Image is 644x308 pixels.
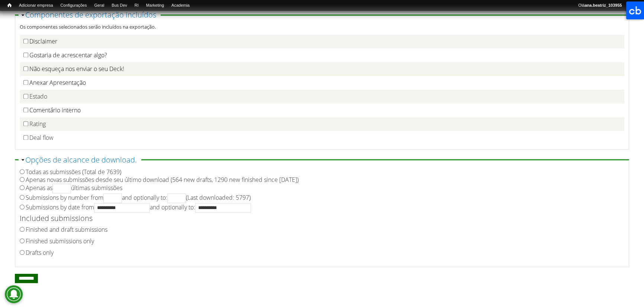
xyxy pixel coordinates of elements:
[26,225,107,234] label: Finished and draft submissions
[26,176,299,184] label: Apenas novas submissões desde seu último download (564 new drafts, 1290 new finished since [DATE])
[29,92,47,100] label: Estado
[29,51,107,59] label: Gostaria de acrescentar algo?
[29,134,54,142] label: Deal flow
[142,2,168,9] a: Marketing
[4,2,15,9] a: Início
[103,193,122,203] input: Submissions by number fromand optionally to:(Last downloaded: 5797)
[90,2,108,9] a: Geral
[26,184,122,192] label: Apenas as últimas submissões
[7,3,12,8] span: Início
[195,203,251,213] input: Submissions by date fromand optionally to:
[15,2,57,9] a: Adicionar empresa
[57,2,91,9] a: Configurações
[29,78,86,87] label: Anexar Apresentação
[585,3,622,7] strong: ana.beatriz_103955
[29,65,124,73] label: Não esqueça nos enviar o seu Deck!
[20,213,612,224] label: Included submissions
[168,2,193,9] a: Academia
[108,2,131,9] a: Bus Dev
[26,248,54,257] label: Drafts only
[26,237,94,245] label: Finished submissions only
[26,203,251,211] label: Submissions by date from and optionally to:
[25,155,137,165] a: Opções de alcance de download.
[94,203,150,213] input: Submissions by date fromand optionally to:
[26,168,121,176] label: Todas as submissões (Total de 7639)
[29,106,81,114] label: Comentário interno
[167,193,186,203] input: Submissions by number fromand optionally to:(Last downloaded: 5797)
[29,120,46,128] label: Rating
[26,193,251,202] label: Submissions by number from and optionally to: (Last downloaded: 5797)
[29,37,57,45] label: Disclaimer
[131,2,142,9] a: RI
[574,2,625,9] a: Oláana.beatriz_103955
[20,23,624,33] div: Os componentes selecionados serão incluídos na exportação.
[625,2,640,9] a: Sair
[25,10,156,20] a: Componentes de exportação incluídos
[52,184,71,193] input: Apenas asúltimas submissões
